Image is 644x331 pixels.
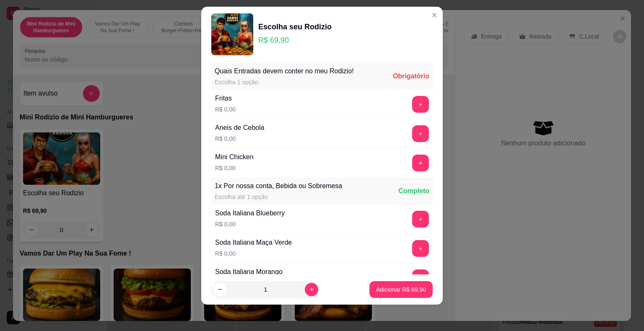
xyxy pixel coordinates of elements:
[215,164,254,172] p: R$ 0,00
[215,181,342,191] div: 1x Por nossa conta, Bebida ou Sobremesa
[412,240,429,257] button: add
[215,238,292,248] div: Soda Italiana Maça Verde
[215,66,354,76] div: Quais Entradas devem conter no meu Rodizio!
[412,269,429,286] button: add
[258,21,332,33] div: Escolha seu Rodizio
[412,211,429,228] button: add
[369,281,433,298] button: Adicionar R$ 69,90
[215,193,342,201] div: Escolha até 1 opção
[258,34,332,46] p: R$ 69,90
[215,93,236,103] div: Fritas
[215,267,283,277] div: Soda Italiana Morango
[428,8,441,22] button: Close
[215,152,254,162] div: Mini Chicken
[215,134,264,143] p: R$ 0,00
[305,283,318,296] button: increase-product-quantity
[412,155,429,171] button: add
[213,283,226,296] button: decrease-product-quantity
[376,285,426,294] p: Adicionar R$ 69,90
[215,78,354,86] div: Escolha 1 opção.
[215,123,264,133] div: Aneis de Cebola
[398,186,429,196] div: Completo
[215,249,292,258] p: R$ 0,00
[412,96,429,113] button: add
[215,220,285,228] p: R$ 0,00
[393,71,429,81] div: Obrigatório
[412,125,429,142] button: add
[215,105,236,114] p: R$ 0,00
[215,208,285,218] div: Soda Italiana Blueberry
[211,13,253,55] img: product-image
